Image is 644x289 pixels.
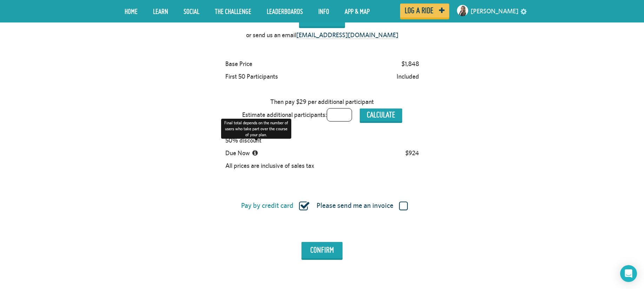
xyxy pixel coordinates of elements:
[267,96,377,108] div: Then pay $29 per additional participant
[398,58,422,70] div: $1,848
[360,109,402,121] button: Calculate
[296,31,398,39] a: [EMAIL_ADDRESS][DOMAIN_NAME]
[210,2,257,20] a: The Challenge
[313,2,334,20] a: Info
[241,201,310,210] label: Pay by credit card
[471,3,518,20] a: [PERSON_NAME]
[393,70,422,83] div: Included
[222,147,263,159] div: Due Now
[400,4,449,18] a: Log a ride
[246,31,398,40] p: or send us an email
[222,58,255,70] div: Base Price
[222,159,317,172] div: All prices are inclusive of sales tax
[402,147,422,159] div: $924
[620,265,637,282] div: Open Intercom Messenger
[457,5,468,16] img: Small navigation user avatar
[222,134,265,147] div: 50% discount
[339,2,375,20] a: App & Map
[520,8,527,14] a: settings drop down toggle
[178,2,205,20] a: Social
[301,242,343,258] input: Confirm
[317,201,408,210] label: Please send me an invoice
[239,108,405,121] div: Estimate additional participants:
[405,7,433,14] span: Log a ride
[119,2,143,20] a: Home
[261,2,308,20] a: Leaderboards
[221,119,291,139] div: Final total depends on the number of users who take part over the course of your plan.
[148,2,173,20] a: LEARN
[222,70,281,83] div: First 50 Participants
